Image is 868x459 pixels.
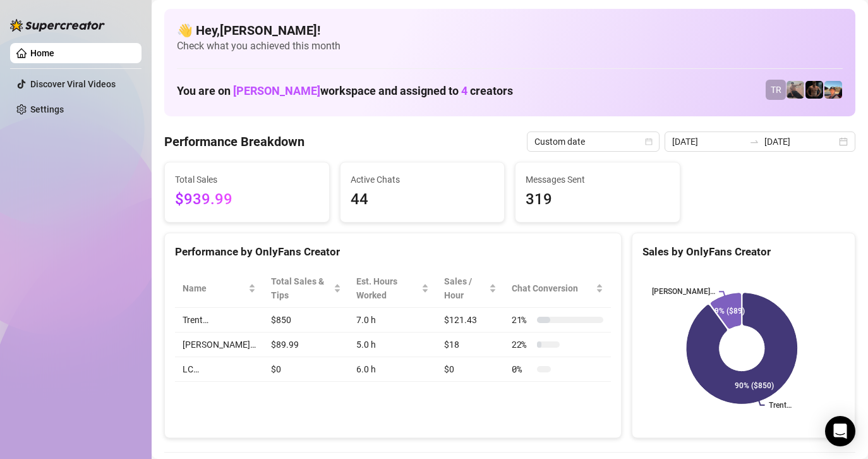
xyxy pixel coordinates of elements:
[263,308,349,333] td: $850
[787,81,804,99] img: LC
[526,188,670,212] span: 319
[164,133,304,150] h4: Performance Breakdown
[349,357,437,382] td: 6.0 h
[512,338,532,352] span: 22 %
[351,173,495,187] span: Active Chats
[175,269,263,308] th: Name
[642,243,845,260] div: Sales by OnlyFans Creator
[263,333,349,357] td: $89.99
[10,19,105,32] img: logo-BBDzfeDw.svg
[825,416,855,446] div: Open Intercom Messenger
[769,401,792,410] text: Trent…
[512,362,532,376] span: 0 %
[749,137,759,147] span: to
[437,308,504,333] td: $121.43
[271,274,331,302] span: Total Sales & Tips
[356,274,419,302] div: Est. Hours Worked
[461,84,467,97] span: 4
[233,84,320,97] span: [PERSON_NAME]
[175,173,319,187] span: Total Sales
[672,135,744,149] input: Start date
[183,281,246,295] span: Name
[504,269,611,308] th: Chat Conversion
[175,308,263,333] td: Trent…
[534,132,652,151] span: Custom date
[30,104,64,114] a: Settings
[764,135,836,149] input: End date
[175,243,611,260] div: Performance by OnlyFans Creator
[175,333,263,357] td: [PERSON_NAME]…
[771,83,781,97] span: TR
[351,188,495,212] span: 44
[263,269,349,308] th: Total Sales & Tips
[175,357,263,382] td: LC…
[645,138,653,145] span: calendar
[805,81,823,99] img: Trent
[437,269,504,308] th: Sales / Hour
[824,81,842,99] img: Zach
[349,308,437,333] td: 7.0 h
[349,333,437,357] td: 5.0 h
[30,79,116,89] a: Discover Viral Videos
[177,39,843,53] span: Check what you achieved this month
[30,48,54,58] a: Home
[175,188,319,212] span: $939.99
[526,173,670,187] span: Messages Sent
[512,313,532,327] span: 21 %
[652,288,715,297] text: [PERSON_NAME]…
[749,137,759,147] span: swap-right
[437,357,504,382] td: $0
[444,274,486,302] span: Sales / Hour
[263,357,349,382] td: $0
[177,21,843,39] h4: 👋 Hey, [PERSON_NAME] !
[512,281,593,295] span: Chat Conversion
[437,333,504,357] td: $18
[177,84,513,98] h1: You are on workspace and assigned to creators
